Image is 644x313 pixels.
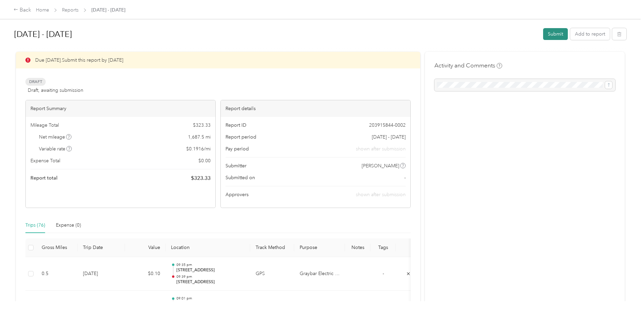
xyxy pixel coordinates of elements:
[39,145,72,152] span: Variable rate
[372,133,406,141] span: [DATE] - [DATE]
[404,174,406,181] span: -
[16,52,420,68] div: Due [DATE]. Submit this report by [DATE]
[356,192,406,197] span: shown after submission
[226,122,246,129] span: Report ID
[434,61,502,70] h4: Activity and Comments
[606,275,644,313] iframe: Everlance-gr Chat Button Frame
[176,267,245,273] p: [STREET_ADDRESS]
[176,296,245,301] p: 09:01 pm
[370,238,396,257] th: Tags
[166,238,250,257] th: Location
[39,133,72,141] span: Net mileage
[125,257,166,291] td: $0.10
[36,257,78,291] td: 0.5
[369,122,406,129] span: 203915844-0002
[56,222,81,229] div: Expense (0)
[294,257,345,291] td: Graybar Electric Company, Inc
[25,222,45,229] div: Trips (76)
[294,238,345,257] th: Purpose
[191,174,211,182] span: $ 323.33
[30,157,60,164] span: Expense Total
[36,7,49,13] a: Home
[26,100,215,117] div: Report Summary
[176,279,245,285] p: [STREET_ADDRESS]
[383,271,384,276] span: -
[30,174,58,182] span: Report total
[62,7,79,13] a: Reports
[176,263,245,267] p: 09:35 pm
[226,191,249,198] span: Approvers
[221,100,410,117] div: Report details
[226,174,255,181] span: Submitted on
[125,238,166,257] th: Value
[345,238,370,257] th: Notes
[250,238,294,257] th: Track Method
[570,28,610,40] button: Add to report
[78,257,125,291] td: [DATE]
[176,274,245,279] p: 09:39 pm
[188,133,211,141] span: 1,687.5 mi
[356,145,406,152] span: shown after submission
[25,78,46,86] span: Draft
[14,26,538,42] h1: Aug 1 - 31, 2025
[198,157,211,164] span: $ 0.00
[543,28,568,40] button: Submit
[30,122,59,129] span: Mileage Total
[36,238,78,257] th: Gross Miles
[226,145,249,152] span: Pay period
[14,6,31,14] div: Back
[176,301,245,307] p: [STREET_ADDRESS]
[226,162,246,169] span: Submitter
[193,122,211,129] span: $ 323.33
[226,133,256,141] span: Report period
[186,145,211,152] span: $ 0.1916 / mi
[28,87,83,94] span: Draft, awaiting submission
[91,6,125,14] span: [DATE] - [DATE]
[78,238,125,257] th: Trip Date
[362,162,399,169] span: [PERSON_NAME]
[250,257,294,291] td: GPS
